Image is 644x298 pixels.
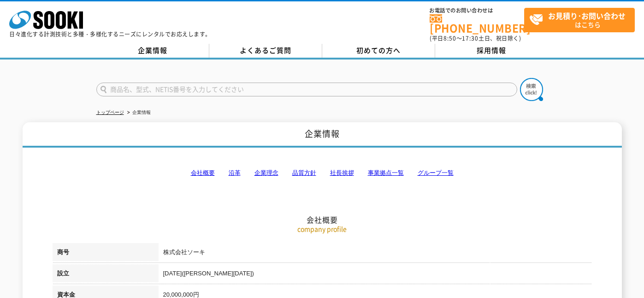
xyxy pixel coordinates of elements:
a: 会社概要 [191,169,215,176]
p: 日々進化する計測技術と多種・多様化するニーズにレンタルでお応えします。 [9,31,211,37]
td: [DATE]([PERSON_NAME][DATE]) [159,264,592,286]
a: 初めての方へ [322,44,435,58]
li: 企業情報 [125,108,151,118]
a: 企業理念 [254,169,278,176]
a: よくあるご質問 [209,44,322,58]
th: 商号 [53,243,159,264]
span: 8:50 [443,34,456,42]
a: お見積り･お問い合わせはこちら [524,8,635,32]
a: [PHONE_NUMBER] [430,14,524,33]
a: 事業拠点一覧 [368,169,404,176]
p: company profile [53,224,592,234]
strong: お見積り･お問い合わせ [548,10,626,21]
span: (平日 ～ 土日、祝日除く) [430,34,521,42]
img: btn_search.png [520,78,543,101]
span: お電話でのお問い合わせは [430,8,524,13]
a: トップページ [96,110,124,115]
a: 社長挨拶 [330,169,354,176]
a: グループ一覧 [418,169,454,176]
h2: 会社概要 [53,123,592,225]
span: 初めての方へ [356,45,401,55]
span: 17:30 [462,34,479,42]
td: 株式会社ソーキ [159,243,592,264]
a: 沿革 [229,169,241,176]
span: はこちら [529,8,634,31]
h1: 企業情報 [23,122,622,148]
a: 企業情報 [96,44,209,58]
th: 設立 [53,264,159,286]
input: 商品名、型式、NETIS番号を入力してください [96,83,517,96]
a: 品質方針 [292,169,316,176]
a: 採用情報 [435,44,548,58]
